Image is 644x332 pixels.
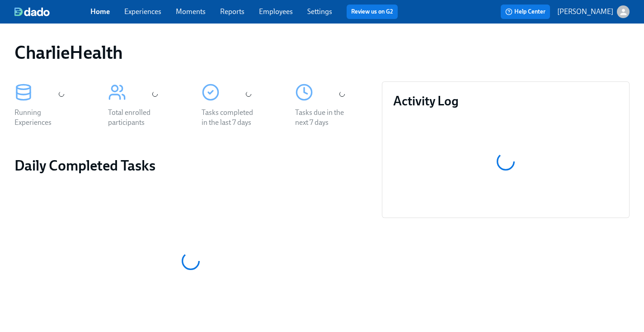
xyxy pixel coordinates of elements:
[557,5,630,18] button: [PERSON_NAME]
[351,7,393,16] a: Review us on G2
[14,157,367,175] h2: Daily Completed Tasks
[220,7,244,16] a: Reports
[14,7,50,16] img: dado
[14,108,72,128] div: Running Experiences
[505,7,545,16] span: Help Center
[347,5,398,19] button: Review us on G2
[557,7,613,17] p: [PERSON_NAME]
[176,7,206,16] a: Moments
[307,7,332,16] a: Settings
[124,7,161,16] a: Experiences
[108,108,166,128] div: Total enrolled participants
[14,42,123,63] h1: CharlieHealth
[501,5,550,19] button: Help Center
[14,7,90,16] a: dado
[90,7,110,16] a: Home
[295,108,353,128] div: Tasks due in the next 7 days
[202,108,259,128] div: Tasks completed in the last 7 days
[393,93,618,109] h3: Activity Log
[259,7,293,16] a: Employees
